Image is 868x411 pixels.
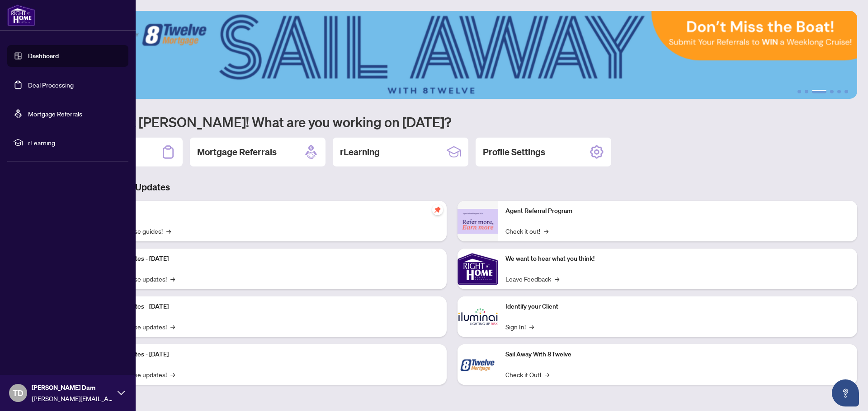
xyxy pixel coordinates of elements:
[505,322,534,332] a: Sign In!→
[832,379,859,406] button: Open asap
[505,226,548,236] a: Check it out!→
[95,254,439,264] p: Platform Updates - [DATE]
[505,302,850,312] p: Identify your Client
[7,5,35,26] img: logo
[95,206,439,216] p: Self-Help
[545,369,549,379] span: →
[340,146,380,158] h2: rLearning
[830,90,834,93] button: 4
[28,52,59,60] a: Dashboard
[95,350,439,360] p: Platform Updates - [DATE]
[837,90,841,93] button: 5
[505,206,850,216] p: Agent Referral Program
[483,146,545,158] h2: Profile Settings
[505,274,559,284] a: Leave Feedback→
[28,138,122,148] span: rLearning
[797,90,801,93] button: 1
[844,90,848,93] button: 6
[529,322,534,332] span: →
[505,369,549,379] a: Check it Out!→
[170,369,175,379] span: →
[197,146,277,158] h2: Mortgage Referrals
[555,274,559,284] span: →
[32,383,113,393] span: [PERSON_NAME] Dam
[505,254,850,264] p: We want to hear what you think!
[166,226,171,236] span: →
[170,274,175,284] span: →
[47,11,857,99] img: Slide 2
[95,302,439,312] p: Platform Updates - [DATE]
[13,387,24,399] span: TD
[47,113,857,130] h1: Welcome back [PERSON_NAME]! What are you working on [DATE]?
[458,209,498,234] img: Agent Referral Program
[32,393,113,403] span: [PERSON_NAME][EMAIL_ADDRESS][DOMAIN_NAME]
[812,90,826,93] button: 3
[805,90,808,93] button: 2
[458,296,498,337] img: Identify your Client
[505,350,850,360] p: Sail Away With 8Twelve
[458,249,498,289] img: We want to hear what you think!
[170,322,175,332] span: →
[28,81,74,89] a: Deal Processing
[432,204,443,215] span: pushpin
[544,226,548,236] span: →
[28,110,82,118] a: Mortgage Referrals
[47,181,857,194] h3: Brokerage & Industry Updates
[458,344,498,385] img: Sail Away With 8Twelve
